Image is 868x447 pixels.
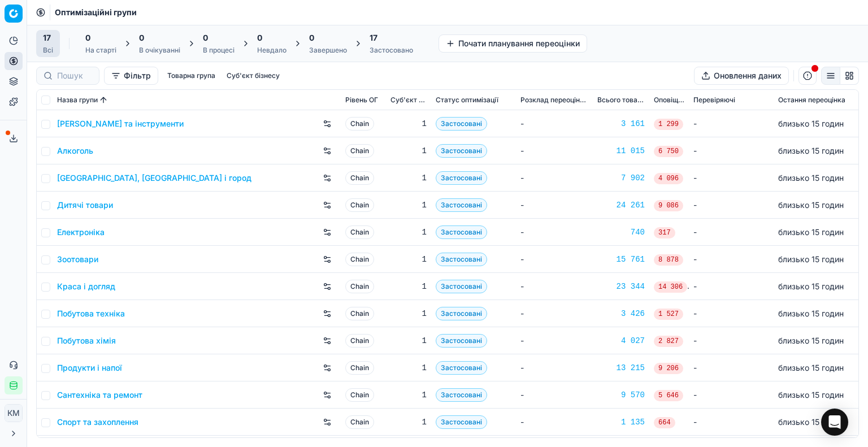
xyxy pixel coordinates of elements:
[390,308,427,319] div: 1
[654,227,675,238] span: 317
[693,96,735,105] span: Перевіряючі
[309,46,347,55] div: Завершено
[654,173,683,184] span: 4 096
[597,199,645,211] a: 24 261
[689,137,774,164] td: -
[516,164,593,192] td: -
[689,219,774,246] td: -
[390,199,427,211] div: 1
[436,117,487,131] span: Застосовані
[597,118,645,129] div: 3 161
[57,145,93,157] a: Алкоголь
[689,192,774,219] td: -
[689,327,774,354] td: -
[597,172,645,184] a: 7 902
[597,145,645,157] a: 11 015
[778,390,844,400] span: близько 15 годин
[436,361,487,375] span: Застосовані
[55,7,137,18] span: Оптимізаційні групи
[390,118,427,129] div: 1
[436,225,487,239] span: Застосовані
[689,409,774,436] td: -
[654,336,683,347] span: 2 827
[778,336,844,345] span: близько 15 годин
[57,96,98,105] span: Назва групи
[516,110,593,137] td: -
[390,362,427,374] div: 1
[654,119,683,130] span: 1 299
[436,96,498,105] span: Статус оптимізації
[390,172,427,184] div: 1
[98,94,109,106] button: Sorted by Назва групи ascending
[654,417,675,428] span: 664
[778,281,844,291] span: близько 15 годин
[309,32,314,44] span: 0
[203,32,208,44] span: 0
[345,225,374,239] span: Chain
[390,389,427,401] div: 1
[516,273,593,300] td: -
[57,254,98,265] a: Зоотовари
[597,227,645,238] a: 740
[654,309,683,320] span: 1 527
[43,32,51,44] span: 17
[597,308,645,319] div: 3 426
[436,334,487,348] span: Застосовані
[778,96,845,105] span: Остання переоцінка
[516,246,593,273] td: -
[689,381,774,409] td: -
[689,110,774,137] td: -
[597,362,645,374] div: 13 215
[516,219,593,246] td: -
[436,171,487,185] span: Застосовані
[57,199,113,211] a: Дитячі товари
[778,309,844,318] span: близько 15 годин
[370,32,377,44] span: 17
[597,281,645,292] a: 23 344
[689,273,774,300] td: -
[654,96,684,105] span: Оповіщення
[597,335,645,346] div: 4 027
[778,146,844,155] span: близько 15 годин
[390,145,427,157] div: 1
[57,70,92,81] input: Пошук
[516,381,593,409] td: -
[597,416,645,428] a: 1 135
[257,32,262,44] span: 0
[516,137,593,164] td: -
[345,361,374,375] span: Chain
[689,164,774,192] td: -
[390,335,427,346] div: 1
[57,172,251,184] a: [GEOGRAPHIC_DATA], [GEOGRAPHIC_DATA] і город
[654,390,683,401] span: 5 646
[778,173,844,183] span: близько 15 годин
[436,198,487,212] span: Застосовані
[345,307,374,320] span: Chain
[516,327,593,354] td: -
[57,335,116,346] a: Побутова хімія
[778,119,844,128] span: близько 15 годин
[778,200,844,210] span: близько 15 годин
[57,227,105,238] a: Електроніка
[390,281,427,292] div: 1
[5,404,23,422] button: КM
[55,7,137,18] nav: breadcrumb
[203,46,235,55] div: В процесі
[390,96,427,105] span: Суб'єкт бізнесу
[436,253,487,266] span: Застосовані
[597,389,645,401] a: 9 570
[345,388,374,402] span: Chain
[345,117,374,131] span: Chain
[520,96,588,105] span: Розклад переоцінювання
[516,300,593,327] td: -
[85,32,90,44] span: 0
[597,96,645,105] span: Всього товарів
[345,144,374,158] span: Chain
[57,416,138,428] a: Спорт та захоплення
